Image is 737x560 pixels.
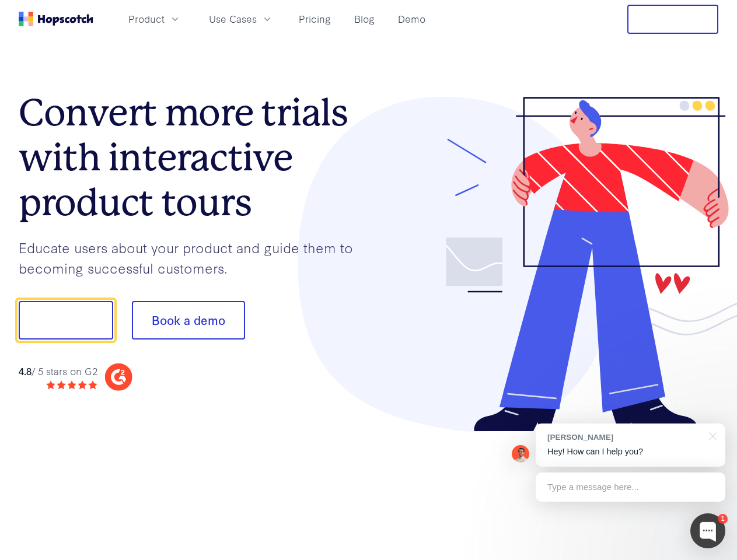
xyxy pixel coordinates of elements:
h1: Convert more trials with interactive product tours [19,90,369,225]
p: Educate users about your product and guide them to becoming successful customers. [19,237,369,278]
img: Mark Spera [512,445,529,463]
a: Blog [350,9,379,29]
div: 1 [718,514,728,524]
button: Use Cases [202,9,280,29]
span: Use Cases [209,12,257,26]
a: Home [19,12,93,26]
button: Free Trial [627,5,718,34]
div: [PERSON_NAME] [547,432,702,443]
div: Type a message here... [536,473,725,502]
p: Hey! How can I help you? [547,446,714,458]
span: Product [128,12,165,26]
div: / 5 stars on G2 [19,364,97,379]
strong: 4.8 [19,364,32,377]
a: Pricing [294,9,336,29]
button: Product [121,9,188,29]
button: Show me! [19,301,113,339]
a: Demo [393,9,430,29]
button: Book a demo [132,301,245,339]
